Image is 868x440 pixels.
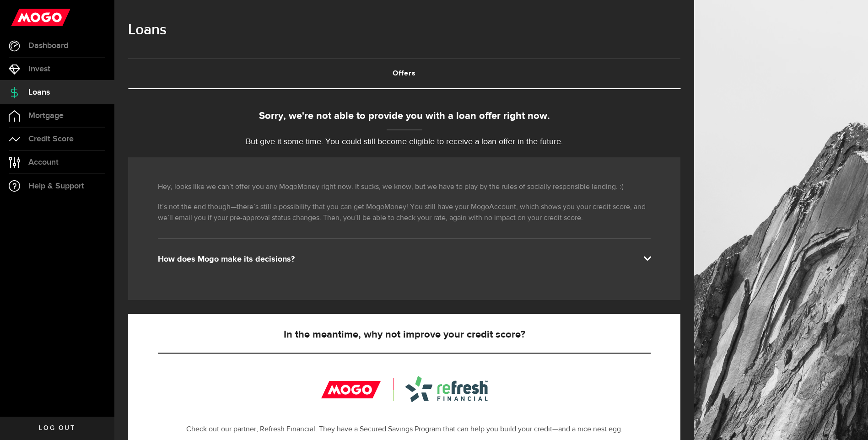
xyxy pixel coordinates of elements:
[28,88,50,97] span: Loans
[158,202,651,224] p: It’s not the end though—there’s still a possibility that you can get MogoMoney! You still have yo...
[28,112,64,120] span: Mortgage
[128,136,680,148] p: But give it some time. You could still become eligible to receive a loan offer in the future.
[128,18,680,42] h1: Loans
[28,42,68,50] span: Dashboard
[28,135,74,143] span: Credit Score
[39,425,75,431] span: Log out
[158,424,651,435] p: Check out our partner, Refresh Financial. They have a Secured Savings Program that can help you b...
[128,109,680,124] div: Sorry, we're not able to provide you with a loan offer right now.
[158,254,651,265] div: How does Mogo make its decisions?
[158,329,651,340] h5: In the meantime, why not improve your credit score?
[28,158,59,166] span: Account
[830,402,868,440] iframe: LiveChat chat widget
[28,182,84,190] span: Help & Support
[128,58,680,89] ul: Tabs Navigation
[128,59,680,88] a: Offers
[28,65,50,73] span: Invest
[158,182,651,193] p: Hey, looks like we can’t offer you any MogoMoney right now. It sucks, we know, but we have to pla...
